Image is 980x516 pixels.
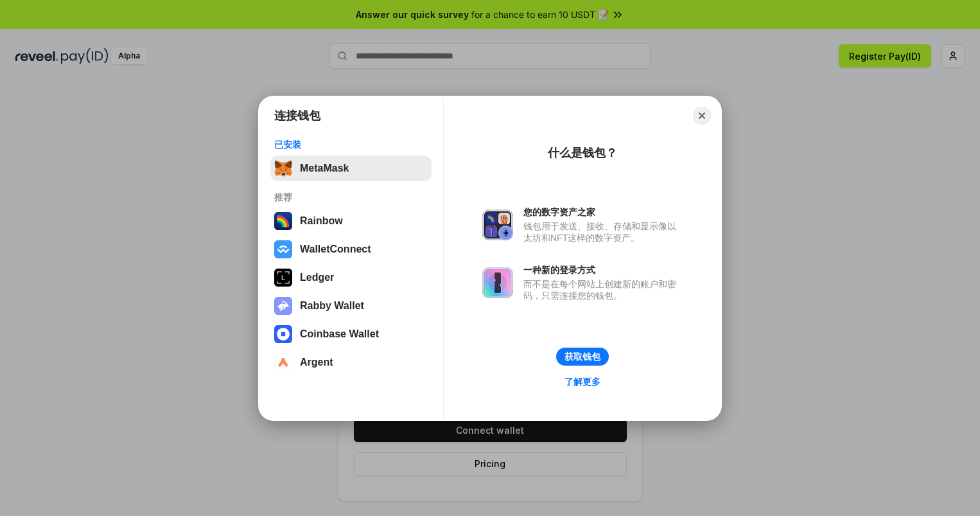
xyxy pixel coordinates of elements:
button: WalletConnect [270,236,432,262]
img: svg+xml,%3Csvg%20width%3D%2228%22%20height%3D%2228%22%20viewBox%3D%220%200%2028%2028%22%20fill%3D... [274,353,292,371]
img: svg+xml,%3Csvg%20width%3D%2228%22%20height%3D%2228%22%20viewBox%3D%220%200%2028%2028%22%20fill%3D... [274,325,292,343]
div: Rabby Wallet [300,300,364,312]
h1: 连接钱包 [274,108,320,123]
button: Rainbow [270,208,432,234]
div: Coinbase Wallet [300,328,379,340]
div: Ledger [300,272,334,283]
button: Argent [270,350,432,375]
img: svg+xml,%3Csvg%20xmlns%3D%22http%3A%2F%2Fwww.w3.org%2F2000%2Fsvg%22%20width%3D%2228%22%20height%3... [274,269,292,287]
button: 获取钱包 [556,348,609,366]
img: svg+xml,%3Csvg%20fill%3D%22none%22%20height%3D%2233%22%20viewBox%3D%220%200%2035%2033%22%20width%... [274,159,292,177]
a: 了解更多 [557,373,608,390]
div: 而不是在每个网站上创建新的账户和密码，只需连接您的钱包。 [523,278,683,301]
div: 获取钱包 [564,351,600,362]
button: MetaMask [270,156,432,181]
img: svg+xml,%3Csvg%20xmlns%3D%22http%3A%2F%2Fwww.w3.org%2F2000%2Fsvg%22%20fill%3D%22none%22%20viewBox... [482,209,513,240]
div: 什么是钱包？ [548,145,617,161]
div: MetaMask [300,163,349,174]
div: 一种新的登录方式 [523,264,683,276]
button: Close [693,107,711,125]
div: 您的数字资产之家 [523,206,683,218]
button: Rabby Wallet [270,293,432,319]
div: 了解更多 [564,376,600,387]
div: Rainbow [300,215,343,227]
img: svg+xml,%3Csvg%20width%3D%22120%22%20height%3D%22120%22%20viewBox%3D%220%200%20120%20120%22%20fil... [274,212,292,230]
div: 推荐 [274,191,428,203]
div: 钱包用于发送、接收、存储和显示像以太坊和NFT这样的数字资产。 [523,220,683,244]
div: 已安装 [274,139,428,150]
button: Coinbase Wallet [270,321,432,347]
div: WalletConnect [300,244,371,255]
img: svg+xml,%3Csvg%20width%3D%2228%22%20height%3D%2228%22%20viewBox%3D%220%200%2028%2028%22%20fill%3D... [274,240,292,258]
img: svg+xml,%3Csvg%20xmlns%3D%22http%3A%2F%2Fwww.w3.org%2F2000%2Fsvg%22%20fill%3D%22none%22%20viewBox... [274,297,292,315]
img: svg+xml,%3Csvg%20xmlns%3D%22http%3A%2F%2Fwww.w3.org%2F2000%2Fsvg%22%20fill%3D%22none%22%20viewBox... [482,267,513,298]
div: Argent [300,357,333,368]
button: Ledger [270,265,432,290]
